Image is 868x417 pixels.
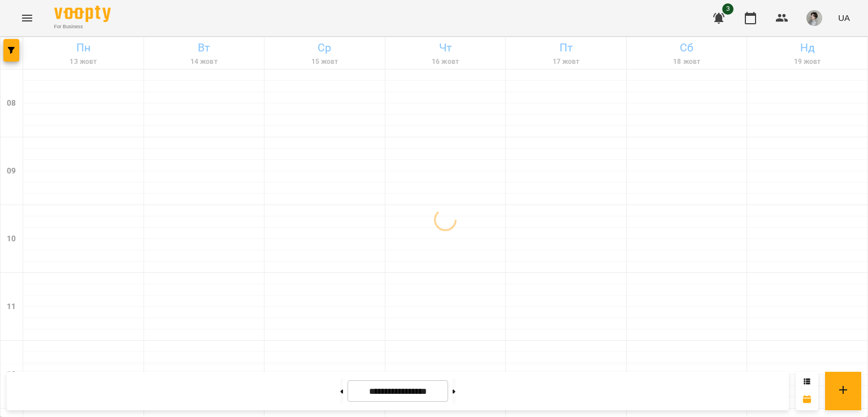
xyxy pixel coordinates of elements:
[7,233,16,245] h6: 10
[266,57,383,67] h6: 15 жовт
[722,3,734,15] span: 3
[266,39,383,57] h6: Ср
[387,57,504,67] h6: 16 жовт
[25,39,142,57] h6: Пн
[806,10,822,26] img: 7bb04a996efd70e8edfe3a709af05c4b.jpg
[25,57,142,67] h6: 13 жовт
[7,301,16,313] h6: 11
[146,57,263,67] h6: 14 жовт
[838,12,850,24] span: UA
[54,23,111,31] span: For Business
[507,57,624,67] h6: 17 жовт
[834,7,854,28] button: UA
[628,39,745,57] h6: Сб
[507,39,624,57] h6: Пт
[14,5,41,32] button: Menu
[7,165,16,177] h6: 09
[146,39,263,57] h6: Вт
[749,39,866,57] h6: Нд
[387,39,504,57] h6: Чт
[749,57,866,67] h6: 19 жовт
[628,57,745,67] h6: 18 жовт
[54,6,111,22] img: Voopty Logo
[7,97,16,110] h6: 08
